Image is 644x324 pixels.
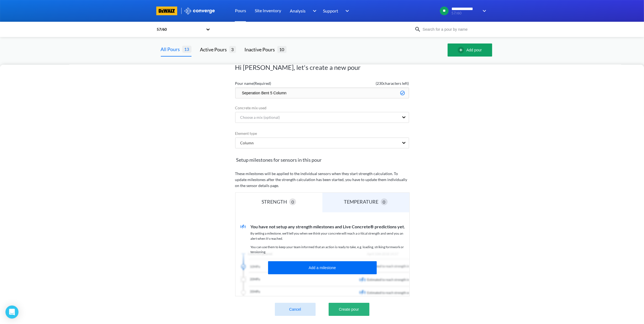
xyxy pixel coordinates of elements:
[414,26,421,33] img: icon-search.svg
[235,130,409,136] label: Element type
[156,26,203,32] div: 57/60
[329,303,369,316] button: Create pour
[275,303,316,316] button: Cancel
[235,80,322,86] label: Pour name (Required)
[251,231,409,241] p: By setting a milestone, we'll tell you when we think your concrete will reach a critical strength...
[235,105,409,111] label: Concrete mix used
[291,198,294,205] span: 0
[452,11,479,15] span: 57/60
[383,198,385,205] span: 0
[156,7,184,15] a: branding logo
[184,7,215,14] img: logo_ewhite.svg
[235,88,409,98] input: Type the pour name here
[344,198,381,205] div: TEMPERATURE
[322,80,409,86] span: ( 230 characters left)
[323,7,338,14] span: Support
[309,8,318,14] img: downArrow.svg
[235,156,409,164] span: Setup milestones for sensors in this pour
[236,140,254,146] div: Column
[479,8,488,14] img: downArrow.svg
[156,7,177,15] img: branding logo
[235,63,409,72] h1: Hi [PERSON_NAME], let's create a new pour
[262,198,289,205] div: STRENGTH
[342,8,351,14] img: downArrow.svg
[5,306,18,319] div: Open Intercom Messenger
[290,7,306,14] span: Analysis
[236,114,280,120] div: Choose a mix (optional)
[251,224,405,229] span: You have not setup any strength milestones and Live Concrete® predictions yet.
[251,245,409,255] p: You can use them to keep your team informed that an action is ready to take, e.g. loading, striki...
[421,26,487,32] input: Search for a pour by name
[235,171,409,189] p: These milestones will be applied to the individual sensors when they start strength calculation. ...
[268,261,377,274] button: Add a milestone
